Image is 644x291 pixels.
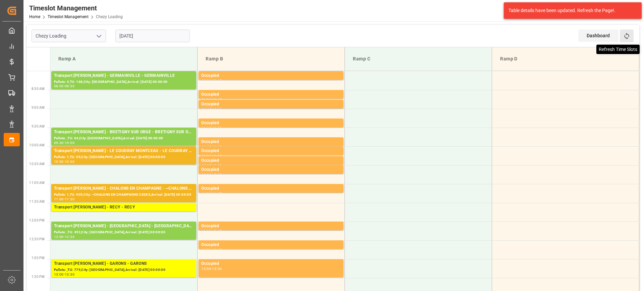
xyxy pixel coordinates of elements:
[54,154,194,160] div: Pallets: 1,TU: 55,City: [GEOGRAPHIC_DATA],Arrival: [DATE] 00:00:00
[54,267,194,273] div: Pallets: ,TU: 779,City: [GEOGRAPHIC_DATA],Arrival: [DATE] 00:00:00
[54,223,194,230] div: Transport [PERSON_NAME] - [GEOGRAPHIC_DATA] - [GEOGRAPHIC_DATA]
[201,242,341,248] div: Occupied
[32,30,106,42] input: Type to search/select
[201,166,341,173] div: Occupied
[201,164,211,167] div: 10:15
[201,260,341,267] div: Occupied
[56,53,192,65] div: Ramp A
[54,204,194,211] div: Transport [PERSON_NAME] - RECY - RECY
[212,108,222,111] div: 09:00
[32,125,45,128] span: 9:30 AM
[64,141,65,144] div: -
[65,160,74,163] div: 10:30
[201,173,211,176] div: 10:30
[201,139,341,145] div: Occupied
[54,160,64,163] div: 10:00
[115,30,190,42] input: DD-MM-YYYY
[29,14,40,19] a: Home
[64,85,65,88] div: -
[54,185,194,192] div: Transport [PERSON_NAME] - CHALONS EN CHAMPAGNE - ~CHALONS EN CHAMPAGNE CEDEX
[54,211,194,216] div: Pallets: ,TU: 42,City: RECY,Arrival: [DATE] 00:00:00
[54,148,194,154] div: Transport [PERSON_NAME] - LE COUDRAY MONTCEAU - LE COUDRAY MONTCEAU
[32,87,45,91] span: 8:30 AM
[201,108,211,111] div: 08:45
[211,108,212,111] div: -
[211,164,212,167] div: -
[64,198,65,201] div: -
[54,79,194,85] div: Pallets: 4,TU: 168,City: [GEOGRAPHIC_DATA],Arrival: [DATE] 00:00:00
[212,127,222,130] div: 09:30
[203,53,339,65] div: Ramp B
[211,98,212,101] div: -
[201,127,211,130] div: 09:15
[201,154,211,157] div: 10:00
[54,273,64,276] div: 13:00
[64,160,65,163] div: -
[201,267,211,270] div: 13:00
[211,248,212,251] div: -
[201,79,211,82] div: 08:00
[211,173,212,176] div: -
[29,200,45,203] span: 11:30 AM
[211,145,212,148] div: -
[211,267,212,270] div: -
[201,192,211,195] div: 11:00
[65,235,74,238] div: 12:30
[201,148,341,154] div: Occupied
[497,53,634,65] div: Ramp D
[201,91,341,98] div: Occupied
[54,72,194,79] div: Transport [PERSON_NAME] - GERMAINVILLE - GERMAINVILLE
[212,154,222,157] div: 10:15
[201,248,211,251] div: 12:30
[29,3,123,13] div: Timeslot Management
[54,85,64,88] div: 08:00
[212,192,222,195] div: 11:15
[32,256,45,260] span: 1:00 PM
[212,267,222,270] div: 13:30
[211,230,212,233] div: -
[212,173,222,176] div: 10:45
[29,162,45,166] span: 10:30 AM
[212,248,222,251] div: 12:45
[201,145,211,148] div: 09:45
[211,154,212,157] div: -
[65,273,74,276] div: 13:30
[48,14,89,19] a: Timeslot Management
[32,106,45,109] span: 9:00 AM
[201,72,341,79] div: Occupied
[64,273,65,276] div: -
[201,98,211,101] div: 08:30
[201,223,341,230] div: Occupied
[29,219,45,222] span: 12:00 PM
[65,141,74,144] div: 10:00
[94,31,104,41] button: open menu
[201,157,341,164] div: Occupied
[54,235,64,238] div: 12:00
[212,145,222,148] div: 10:00
[201,120,341,127] div: Occupied
[201,230,211,233] div: 12:00
[212,98,222,101] div: 08:45
[211,127,212,130] div: -
[54,136,194,141] div: Pallets: ,TU: 64,City: [GEOGRAPHIC_DATA],Arrival: [DATE] 00:00:00
[65,198,74,201] div: 11:30
[64,235,65,238] div: -
[54,198,64,201] div: 11:00
[578,30,619,42] div: Dashboard
[54,260,194,267] div: Transport [PERSON_NAME] - GARONS - GARONS
[212,79,222,82] div: 08:15
[65,85,74,88] div: 08:30
[29,143,45,147] span: 10:00 AM
[201,185,341,192] div: Occupied
[54,230,194,235] div: Pallets: ,TU: 452,City: [GEOGRAPHIC_DATA],Arrival: [DATE] 00:00:00
[350,53,486,65] div: Ramp C
[32,275,45,279] span: 1:30 PM
[54,192,194,198] div: Pallets: 1,TU: 905,City: ~CHALONS EN CHAMPAGNE CEDEX,Arrival: [DATE] 00:00:00
[508,7,632,14] div: Table details have been updated. Refresh the Page!.
[201,101,341,108] div: Occupied
[212,230,222,233] div: 12:15
[211,79,212,82] div: -
[29,237,45,241] span: 12:30 PM
[54,141,64,144] div: 09:30
[29,181,45,185] span: 11:00 AM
